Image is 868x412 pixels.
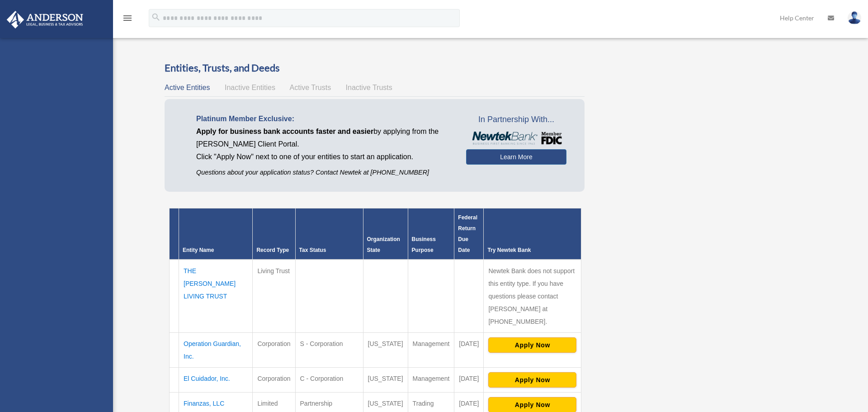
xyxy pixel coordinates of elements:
span: Inactive Trusts [346,84,392,91]
p: Questions about your application status? Contact Newtek at [PHONE_NUMBER] [196,167,453,178]
td: C - Corporation [295,368,363,393]
th: Entity Name [179,208,253,260]
span: Active Entities [165,84,210,91]
span: In Partnership With... [466,113,566,127]
p: by applying from the [PERSON_NAME] Client Portal. [196,125,453,151]
img: User Pic [848,11,861,24]
td: [DATE] [454,368,484,393]
span: Active Trusts [290,84,331,91]
p: Click "Apply Now" next to one of your entities to start an application. [196,151,453,163]
th: Tax Status [295,208,363,260]
div: Try Newtek Bank [487,245,577,256]
th: Record Type [253,208,295,260]
span: Inactive Entities [225,84,275,91]
td: Management [408,368,454,393]
td: Corporation [253,333,295,368]
td: [US_STATE] [363,368,408,393]
i: search [151,12,161,22]
th: Business Purpose [408,208,454,260]
img: NewtekBankLogoSM.png [471,132,561,145]
td: THE [PERSON_NAME] LIVING TRUST [179,260,253,333]
i: menu [122,13,133,24]
button: Apply Now [488,337,576,353]
td: Newtek Bank does not support this entity type. If you have questions please contact [PERSON_NAME]... [484,260,581,333]
h3: Entities, Trusts, and Deeds [165,61,585,75]
td: Living Trust [253,260,295,333]
td: Management [408,333,454,368]
th: Organization State [363,208,408,260]
a: Learn More [466,149,566,165]
td: El Cuidador, Inc. [179,368,253,393]
span: Apply for business bank accounts faster and easier [196,128,373,135]
button: Apply Now [488,372,576,388]
td: Operation Guardian, Inc. [179,333,253,368]
td: Corporation [253,368,295,393]
th: Federal Return Due Date [454,208,484,260]
td: S - Corporation [295,333,363,368]
img: Anderson Advisors Platinum Portal [4,11,86,28]
p: Platinum Member Exclusive: [196,113,453,125]
td: [DATE] [454,333,484,368]
td: [US_STATE] [363,333,408,368]
a: menu [122,16,133,24]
